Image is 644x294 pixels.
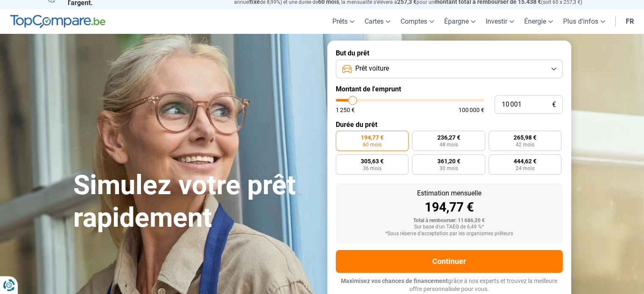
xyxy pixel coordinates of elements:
[327,9,359,34] a: Prêts
[343,190,556,197] div: Estimation mensuelle
[439,9,481,34] a: Épargne
[343,201,556,214] div: 194,77 €
[343,218,556,224] div: Total à rembourser: 11 686,20 €
[336,107,355,113] span: 1 250 €
[73,169,317,234] h1: Simulez votre prêt rapidement
[361,158,384,164] span: 305,63 €
[516,166,534,171] span: 24 mois
[343,224,556,230] div: Sur base d'un TAEG de 6,49 %*
[437,135,460,140] span: 236,27 €
[439,142,458,147] span: 48 mois
[552,101,556,108] span: €
[514,135,536,140] span: 265,98 €
[395,9,439,34] a: Comptes
[336,60,563,78] button: Prêt voiture
[363,166,381,171] span: 36 mois
[437,158,460,164] span: 361,20 €
[336,85,563,93] label: Montant de l'emprunt
[363,142,381,147] span: 60 mois
[516,142,534,147] span: 42 mois
[519,9,558,34] a: Énergie
[514,158,536,164] span: 444,62 €
[481,9,519,34] a: Investir
[336,121,563,129] label: Durée du prêt
[459,107,484,113] span: 100 000 €
[439,166,458,171] span: 30 mois
[361,135,384,140] span: 194,77 €
[359,9,395,34] a: Cartes
[10,15,105,28] img: TopCompare
[336,250,563,273] button: Continuer
[621,9,639,34] a: fr
[558,9,610,34] a: Plus d'infos
[336,277,563,294] p: grâce à nos experts et trouvez la meilleure offre personnalisée pour vous.
[355,64,389,73] span: Prêt voiture
[341,278,448,284] span: Maximisez vos chances de financement
[336,49,563,57] label: But du prêt
[343,231,556,237] div: *Sous réserve d'acceptation par les organismes prêteurs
